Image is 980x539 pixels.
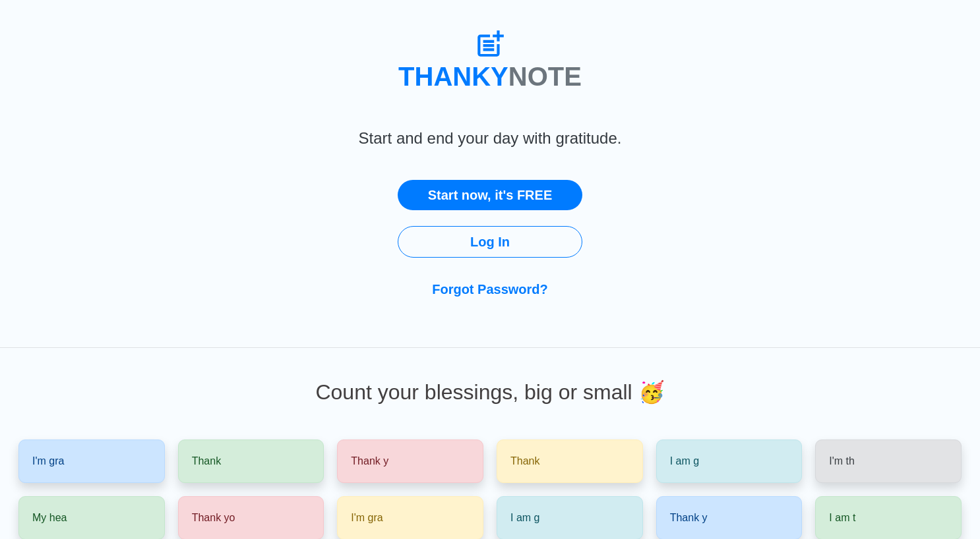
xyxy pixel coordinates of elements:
[351,455,388,467] span: Thank y
[829,512,855,523] span: I am t
[32,512,67,523] span: My hea
[16,380,964,405] h2: Count your blessings, big or small 🥳
[398,273,582,305] a: Forgot Password?
[510,455,539,467] span: Thank
[510,512,539,523] span: I am g
[192,512,235,523] span: Thank yo
[829,455,855,467] span: I'm th
[398,226,582,258] a: Log In
[398,180,582,210] a: Start now, it's FREE
[508,62,582,91] span: NOTE
[192,455,221,467] span: Thank
[32,455,64,467] span: I'm gra
[255,26,725,92] h1: THANKY
[255,98,725,164] h4: Start and end your day with gratitude.
[670,455,699,467] span: I am g
[670,512,708,523] span: Thank y
[351,512,383,523] span: I'm gra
